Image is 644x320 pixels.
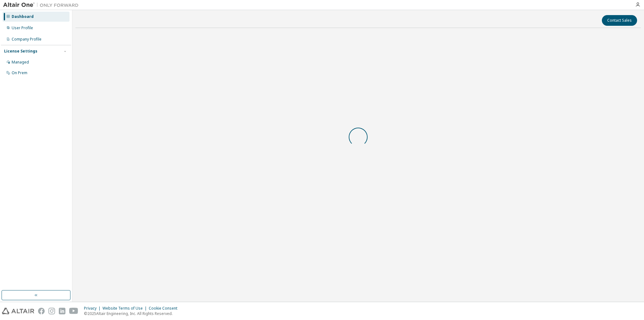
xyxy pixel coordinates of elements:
div: Managed [12,60,29,65]
img: facebook.svg [38,308,45,314]
div: Privacy [84,306,103,311]
img: instagram.svg [48,308,55,314]
div: User Profile [12,25,33,30]
button: Contact Sales [602,15,637,26]
div: On Prem [12,70,27,75]
p: © 2025 Altair Engineering, Inc. All Rights Reserved. [84,311,181,316]
img: linkedin.svg [59,308,65,314]
img: youtube.svg [69,308,78,314]
div: Dashboard [12,14,34,19]
div: License Settings [4,49,37,54]
div: Website Terms of Use [103,306,149,311]
img: Altair One [3,2,82,8]
img: altair_logo.svg [2,308,34,314]
div: Company Profile [12,37,42,42]
div: Cookie Consent [149,306,181,311]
